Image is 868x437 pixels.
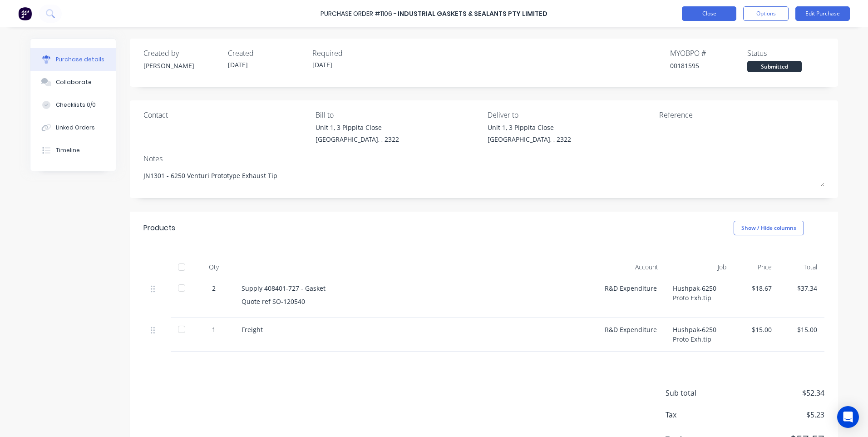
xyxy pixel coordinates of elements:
div: Industrial Gaskets & Sealants Pty Limited [398,9,547,19]
button: Linked Orders [30,116,116,139]
div: R&D Expenditure [597,276,666,318]
span: $52.34 [734,387,824,398]
div: Status [747,48,824,59]
div: Unit 1, 3 Pippita Close [316,123,399,132]
div: Deliver to [488,109,653,120]
div: Freight [242,325,590,334]
button: Show / Hide columns [734,221,804,235]
div: Submitted [747,61,802,72]
div: [GEOGRAPHIC_DATA], , 2322 [488,134,571,144]
div: Created by [143,48,221,59]
div: Total [779,258,824,276]
div: [GEOGRAPHIC_DATA], , 2322 [316,134,399,144]
div: Checklists 0/0 [56,101,96,109]
div: $18.67 [741,283,772,293]
button: Options [743,6,789,21]
div: Hushpak-6250 Proto Exh.tip [666,276,734,318]
span: Sub total [666,387,734,398]
textarea: JN1301 - 6250 Venturi Prototype Exhaust Tip [143,166,824,187]
div: $15.00 [741,325,772,334]
div: Created [228,48,305,59]
div: Unit 1, 3 Pippita Close [488,123,571,132]
div: Purchase Order #1106 - [321,9,397,19]
div: Linked Orders [56,124,95,132]
div: Account [597,258,666,276]
div: Supply 408401-727 - Gasket [242,283,590,293]
span: $5.23 [734,409,824,420]
div: Hushpak-6250 Proto Exh.tip [666,318,734,352]
button: Edit Purchase [795,6,850,21]
div: 00181595 [670,61,747,70]
div: Collaborate [56,78,92,86]
button: Checklists 0/0 [30,94,116,116]
div: Quote ref SO-120540 [242,297,590,306]
div: Qty [193,258,234,276]
button: Purchase details [30,48,116,71]
div: Notes [143,153,824,164]
div: R&D Expenditure [597,318,666,352]
div: Contact [143,109,309,120]
div: Timeline [56,146,80,154]
button: Timeline [30,139,116,162]
div: $37.34 [786,283,817,293]
div: 2 [201,283,227,293]
div: [PERSON_NAME] [143,61,221,70]
div: Purchase details [56,55,104,64]
div: Bill to [316,109,481,120]
img: Factory [18,7,32,20]
span: Tax [666,409,734,420]
div: Price [734,258,779,276]
button: Collaborate [30,71,116,94]
div: Products [143,223,175,233]
div: Reference [659,109,824,120]
button: Close [682,6,736,21]
div: Job [666,258,734,276]
div: Open Intercom Messenger [837,406,859,428]
div: MYOB PO # [670,48,747,59]
div: 1 [201,325,227,334]
div: Required [312,48,390,59]
div: $15.00 [786,325,817,334]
